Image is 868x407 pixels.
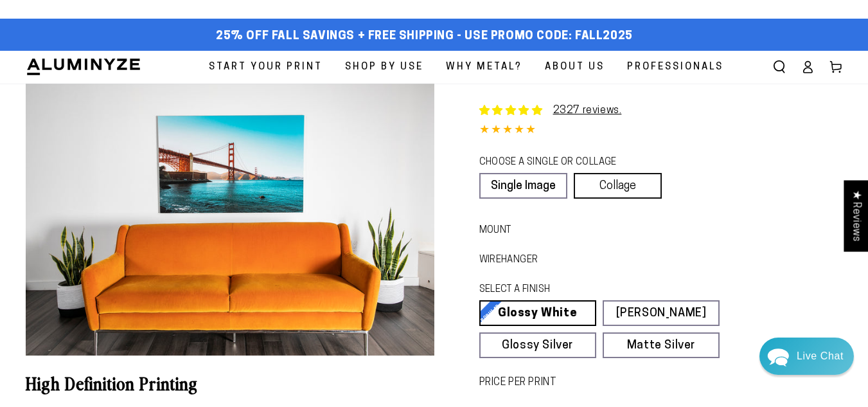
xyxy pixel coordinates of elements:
label: PRICE PER PRINT [479,375,843,390]
a: Single Image [479,173,567,199]
div: Chat widget toggle [759,338,854,375]
span: Start Your Print [209,59,323,76]
a: Professionals [617,51,733,84]
div: 4.85 out of 5.0 stars [479,122,843,140]
a: Start Your Print [199,51,332,84]
div: Click to open Judge.me floating reviews tab [844,180,868,251]
a: About Us [535,51,614,84]
span: 25% off FALL Savings + Free Shipping - Use Promo Code: FALL2025 [216,30,633,44]
a: Matte Silver [603,332,720,358]
legend: SELECT A FINISH [479,283,693,297]
span: About Us [545,59,605,76]
legend: Mount [479,224,499,238]
a: Collage [574,173,662,199]
a: Why Metal? [436,51,532,84]
span: Why Metal? [446,59,522,76]
span: Professionals [627,59,723,76]
a: 2327 reviews. [553,105,622,116]
b: High Definition Printing [26,370,198,395]
legend: CHOOSE A SINGLE OR COLLAGE [479,156,650,170]
span: Shop By Use [345,59,423,76]
a: [PERSON_NAME] [603,300,720,326]
img: Aluminyze [26,57,141,77]
a: Glossy Silver [479,332,596,358]
div: Contact Us Directly [797,338,844,375]
summary: Search our site [765,53,793,81]
legend: WireHanger [479,253,515,267]
a: Shop By Use [335,51,433,84]
media-gallery: Gallery Viewer [26,84,434,356]
a: Glossy White [479,300,596,326]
